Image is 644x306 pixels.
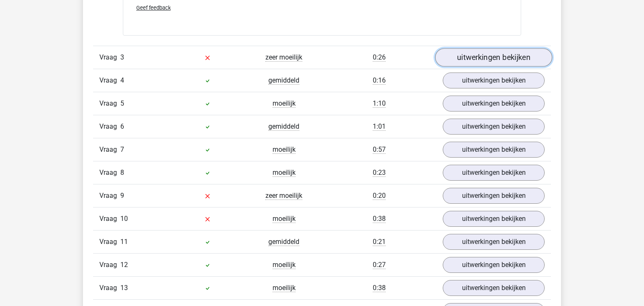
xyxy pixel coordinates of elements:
[99,168,120,178] span: Vraag
[99,75,120,86] span: Vraag
[120,145,124,153] span: 7
[120,192,124,200] span: 9
[443,119,545,135] a: uitwerkingen bekijken
[435,48,552,67] a: uitwerkingen bekijken
[273,99,296,108] span: moeilijk
[120,238,128,246] span: 11
[273,145,296,154] span: moeilijk
[443,257,545,273] a: uitwerkingen bekijken
[99,191,120,201] span: Vraag
[120,169,124,176] span: 8
[373,122,386,131] span: 1:01
[99,52,120,62] span: Vraag
[99,214,120,224] span: Vraag
[268,76,299,85] span: gemiddeld
[443,234,545,250] a: uitwerkingen bekijken
[99,237,120,247] span: Vraag
[373,99,386,108] span: 1:10
[265,192,302,200] span: zeer moeilijk
[373,53,386,62] span: 0:26
[273,284,296,292] span: moeilijk
[120,261,128,269] span: 12
[99,99,120,109] span: Vraag
[273,169,296,177] span: moeilijk
[268,238,299,246] span: gemiddeld
[443,96,545,112] a: uitwerkingen bekijken
[443,188,545,204] a: uitwerkingen bekijken
[373,238,386,246] span: 0:21
[120,53,124,61] span: 3
[99,283,120,293] span: Vraag
[273,215,296,223] span: moeilijk
[268,122,299,131] span: gemiddeld
[443,211,545,227] a: uitwerkingen bekijken
[373,76,386,85] span: 0:16
[373,261,386,269] span: 0:27
[443,73,545,88] a: uitwerkingen bekijken
[373,215,386,223] span: 0:38
[120,122,124,130] span: 6
[120,215,128,223] span: 10
[443,165,545,181] a: uitwerkingen bekijken
[273,261,296,269] span: moeilijk
[443,142,545,158] a: uitwerkingen bekijken
[120,76,124,84] span: 4
[136,5,171,11] span: Geef feedback
[443,280,545,296] a: uitwerkingen bekijken
[373,169,386,177] span: 0:23
[99,122,120,132] span: Vraag
[373,192,386,200] span: 0:20
[265,53,302,62] span: zeer moeilijk
[373,145,386,154] span: 0:57
[99,260,120,270] span: Vraag
[99,145,120,155] span: Vraag
[120,99,124,107] span: 5
[120,284,128,292] span: 13
[373,284,386,292] span: 0:38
